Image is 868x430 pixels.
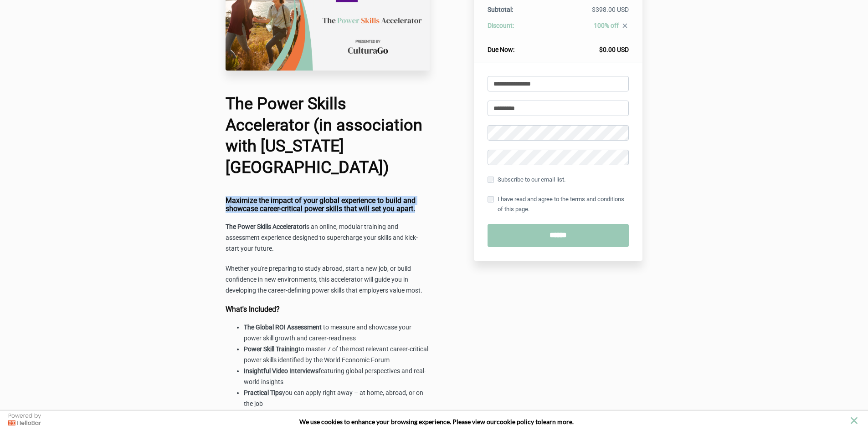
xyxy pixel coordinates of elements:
[226,223,305,230] strong: The Power Skills Accelerator
[244,324,322,331] strong: The Global ROI Assessment
[488,194,629,214] label: I have read and agree to the terms and conditions of this page.
[488,21,547,38] th: Discount:
[226,197,430,212] h4: Maximize the impact of your global experience to build and showcase career-critical power skills ...
[488,175,565,185] label: Subscribe to our email list.
[244,388,430,410] li: you can apply right away – at home, abroad, or on the job
[244,344,430,366] li: to master 7 of the most relevant career-critical power skills identified by the World Economic Forum
[226,93,430,178] h1: The Power Skills Accelerator (in association with [US_STATE][GEOGRAPHIC_DATA])
[244,367,318,374] strong: Insightful Video Interviews
[497,418,534,425] a: cookie policy
[599,46,629,53] span: $0.00 USD
[244,366,430,388] li: featuring global perspectives and real-world insights
[244,389,282,396] strong: Practical Tips
[535,418,541,425] strong: to
[488,6,513,13] span: Subtotal:
[619,22,629,32] a: close
[848,415,860,426] button: close
[226,222,430,254] p: is an online, modular training and assessment experience designed to supercharge your skills and ...
[244,322,430,344] li: to measure and showcase your power skill growth and career-readiness
[541,418,574,425] span: learn more.
[299,418,497,425] span: We use cookies to enhance your browsing experience. Please view our
[488,38,547,55] th: Due Now:
[244,345,298,353] strong: Power Skill Training
[488,196,494,202] input: I have read and agree to the terms and conditions of this page.
[226,263,430,296] p: Whether you're preparing to study abroad, start a new job, or build confidence in new environment...
[594,22,619,29] span: 100% off
[547,5,629,21] td: $398.00 USD
[226,305,430,314] h4: What's Included?
[488,177,494,183] input: Subscribe to our email list.
[621,22,629,30] i: close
